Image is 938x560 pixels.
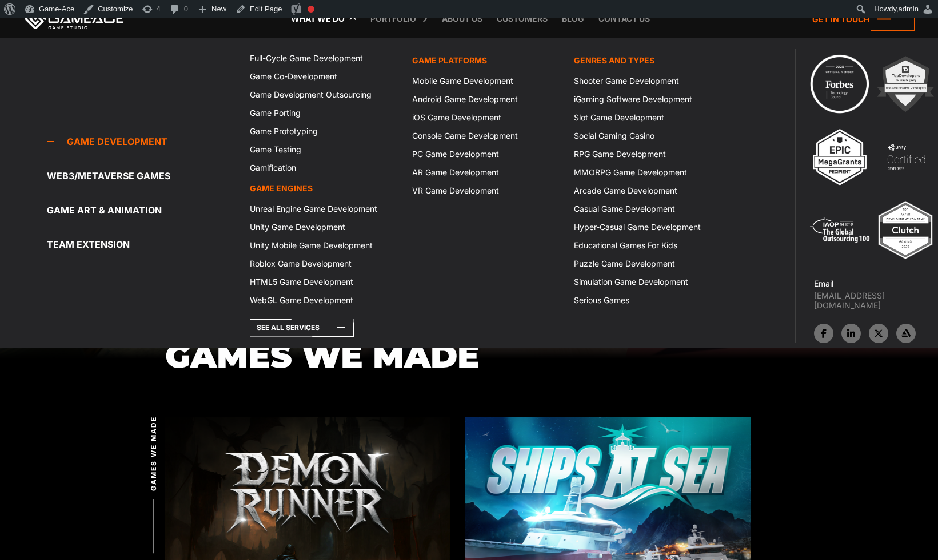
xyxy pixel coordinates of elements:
[567,273,729,291] a: Simulation Game Development
[405,108,567,127] a: iOS Game Development
[243,86,405,104] a: Game Development Outsourcing
[405,49,567,72] a: Game platforms
[47,199,234,221] a: Game Art & Animation
[165,338,774,374] h1: GAMES WE MADE
[47,130,234,153] a: Game development
[567,90,729,108] a: iGaming Software Development
[808,53,871,115] img: Technology council badge program ace 2025 game ace
[243,218,405,236] a: Unity Game Development
[567,127,729,145] a: Social Gaming Casino
[814,279,833,288] strong: Email
[808,126,871,188] img: 3
[47,164,234,187] a: Web3/Metaverse Games
[405,90,567,108] a: Android Game Development
[567,291,729,309] a: Serious Games
[567,182,729,200] a: Arcade Game Development
[243,67,405,86] a: Game Co-Development
[874,199,937,261] img: Top ar vr development company gaming 2025 game ace
[243,291,405,309] a: WebGL Game Development
[243,255,405,273] a: Roblox Game Development
[875,126,937,188] img: 4
[243,49,405,67] a: Full-Cycle Game Development
[567,255,729,273] a: Puzzle Game Development
[567,108,729,127] a: Slot Game Development
[243,177,405,200] a: Game Engines
[243,104,405,122] a: Game Porting
[405,127,567,145] a: Console Game Development
[405,72,567,90] a: Mobile Game Development
[243,159,405,177] a: Gamification
[149,416,159,491] span: GAMES WE MADE
[567,145,729,163] a: RPG Game Development
[405,163,567,182] a: AR Game Development
[874,53,937,115] img: 2
[405,182,567,200] a: VR Game Development
[250,319,354,337] a: See All Services
[243,273,405,291] a: HTML5 Game Development
[808,199,871,261] img: 5
[243,200,405,218] a: Unreal Engine Game Development
[814,291,938,310] a: [EMAIL_ADDRESS][DOMAIN_NAME]
[243,122,405,140] a: Game Prototyping
[405,145,567,163] a: PC Game Development
[804,7,915,31] a: Get in touch
[567,200,729,218] a: Casual Game Development
[567,49,729,72] a: Genres and Types
[308,6,314,13] div: Focus keyphrase not set
[243,236,405,255] a: Unity Mobile Game Development
[47,233,234,256] a: Team Extension
[567,163,729,182] a: MMORPG Game Development
[243,140,405,159] a: Game Testing
[567,72,729,90] a: Shooter Game Development
[899,5,919,13] span: admin
[567,236,729,255] a: Educational Games For Kids
[567,218,729,236] a: Hyper-Casual Game Development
